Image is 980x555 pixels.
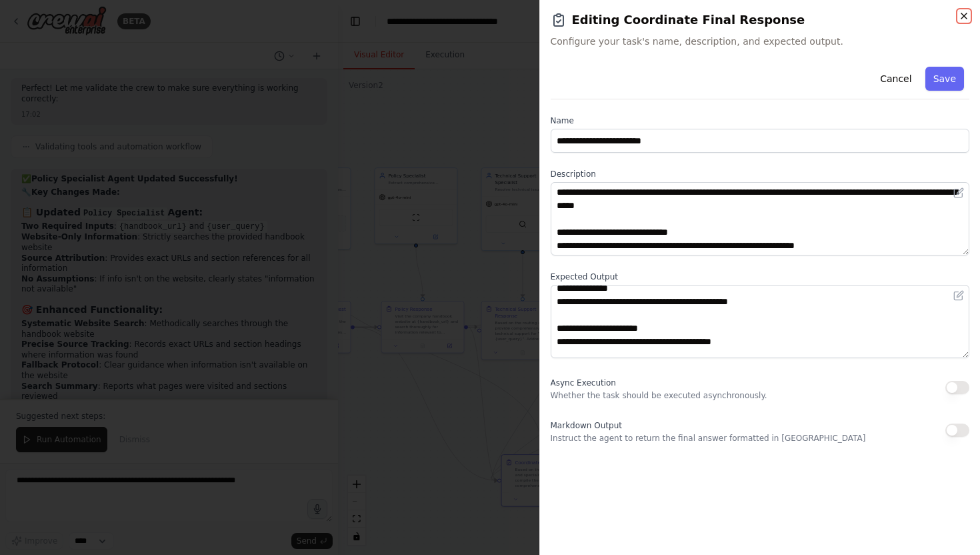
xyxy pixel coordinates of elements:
button: Open in editor [951,185,967,201]
p: Whether the task should be executed asynchronously. [551,390,767,401]
label: Name [551,115,970,126]
button: Save [925,67,964,91]
p: Instruct the agent to return the final answer formatted in [GEOGRAPHIC_DATA] [551,433,866,444]
h2: Editing Coordinate Final Response [551,11,970,29]
button: Cancel [872,67,919,91]
span: Markdown Output [551,421,622,430]
span: Async Execution [551,378,616,388]
button: Open in editor [951,288,967,304]
span: Configure your task's name, description, and expected output. [551,35,970,48]
label: Description [551,169,970,179]
label: Expected Output [551,271,970,282]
